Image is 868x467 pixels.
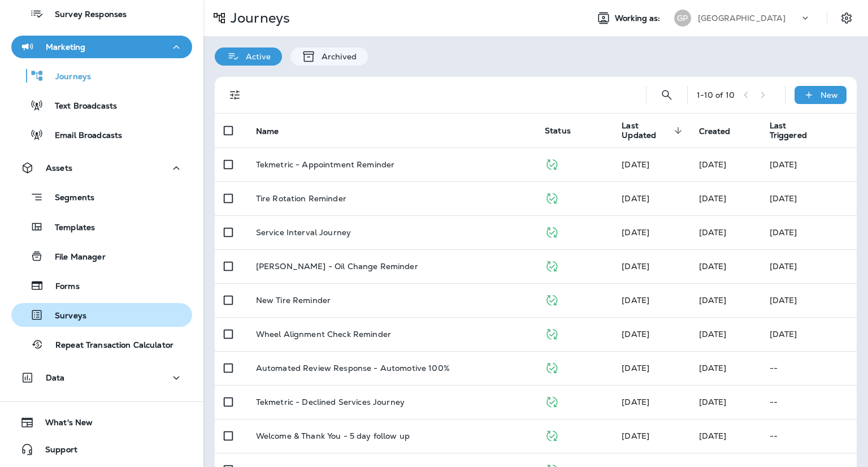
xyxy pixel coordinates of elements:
[698,14,785,23] p: [GEOGRAPHIC_DATA]
[545,294,559,304] span: Published
[46,42,85,51] p: Marketing
[615,14,663,23] span: Working as:
[622,227,649,237] span: Zachary Nottke
[11,332,192,356] button: Repeat Transaction Calculator
[699,126,745,136] span: Created
[256,296,331,305] p: New Tire Reminder
[545,396,559,406] span: Published
[761,249,857,283] td: [DATE]
[11,244,192,268] button: File Manager
[11,215,192,239] button: Templates
[46,373,65,382] p: Data
[761,148,857,181] td: [DATE]
[761,317,857,351] td: [DATE]
[622,261,649,271] span: Zachary Nottke
[699,363,727,373] span: Zachary Nottke
[44,101,117,112] p: Text Broadcasts
[545,158,559,168] span: Published
[699,295,727,305] span: Zachary Nottke
[770,431,848,440] p: --
[545,192,559,202] span: Published
[699,261,727,271] span: Zachary Nottke
[699,431,727,441] span: Zachary Nottke
[316,52,357,61] p: Archived
[770,397,848,407] p: --
[240,52,271,61] p: Active
[770,364,848,373] p: --
[34,445,77,459] span: Support
[11,64,192,88] button: Journeys
[256,160,394,169] p: Tekmetric - Appointment Reminder
[11,36,192,58] button: Marketing
[44,193,94,204] p: Segments
[256,127,279,136] span: Name
[622,329,649,339] span: Zachary Nottke
[761,283,857,317] td: [DATE]
[44,340,173,351] p: Repeat Transaction Calculator
[46,163,72,172] p: Assets
[11,274,192,297] button: Forms
[11,123,192,146] button: Email Broadcasts
[656,84,678,106] button: Search Journeys
[622,193,649,204] span: Zachary Nottke
[622,295,649,305] span: Zachary Nottke
[622,121,670,140] span: Last Updated
[256,330,391,339] p: Wheel Alignment Check Reminder
[256,364,450,373] p: Automated Review Response - Automotive 100%
[770,121,822,140] span: Last Triggered
[11,2,192,25] button: Survey Responses
[224,84,246,106] button: Filters
[699,227,727,237] span: Zachary Nottke
[11,366,192,389] button: Data
[256,228,351,237] p: Service Interval Journey
[545,260,559,270] span: Published
[622,397,649,407] span: Zachary Nottke
[821,90,838,100] p: New
[545,226,559,236] span: Published
[256,431,410,440] p: Welcome & Thank You - 5 day follow up
[44,10,127,20] p: Survey Responses
[545,126,571,136] span: Status
[44,131,122,141] p: Email Broadcasts
[44,311,86,322] p: Surveys
[699,193,727,204] span: Zachary Nottke
[11,411,192,434] button: What's New
[226,10,290,27] p: Journeys
[674,10,691,27] div: GP
[44,72,91,83] p: Journeys
[11,438,192,461] button: Support
[44,223,95,233] p: Templates
[11,185,192,209] button: Segments
[699,397,727,407] span: Zachary Nottke
[622,431,649,441] span: Zachary Nottke
[545,362,559,372] span: Published
[545,430,559,440] span: Published
[11,157,192,179] button: Assets
[699,159,727,170] span: Zachary Nottke
[44,252,106,263] p: File Manager
[699,329,727,339] span: Zachary Nottke
[622,159,649,170] span: Zachary Nottke
[256,126,294,136] span: Name
[622,121,685,140] span: Last Updated
[545,328,559,338] span: Published
[622,363,649,373] span: Zachary Nottke
[256,397,405,407] p: Tekmetric - Declined Services Journey
[11,93,192,117] button: Text Broadcasts
[761,215,857,249] td: [DATE]
[699,127,731,136] span: Created
[44,282,80,292] p: Forms
[697,90,735,100] div: 1 - 10 of 10
[256,194,346,203] p: Tire Rotation Reminder
[761,181,857,215] td: [DATE]
[256,262,418,271] p: [PERSON_NAME] - Oil Change Reminder
[11,303,192,327] button: Surveys
[836,8,857,28] button: Settings
[770,121,807,140] span: Last Triggered
[34,418,93,431] span: What's New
